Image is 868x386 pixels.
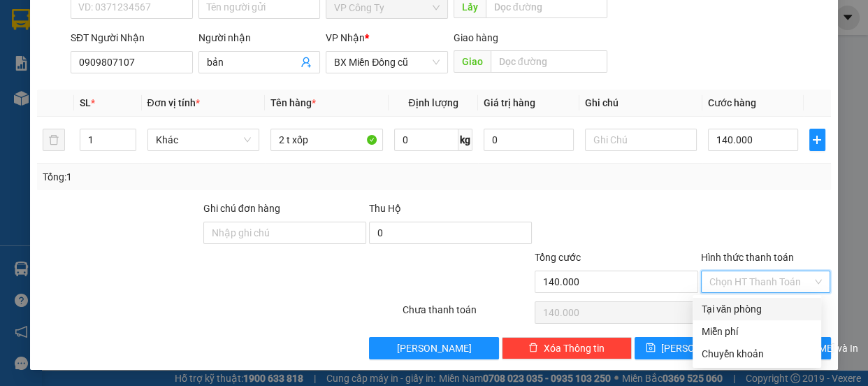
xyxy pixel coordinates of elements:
input: Ghi chú đơn hàng [203,222,366,244]
span: 0915684557 - [115,98,185,111]
span: plus [810,134,825,145]
span: delete [528,343,538,354]
button: plus [809,129,825,151]
input: Ghi Chú [585,129,697,151]
span: Dọc đường - [36,98,185,111]
span: Định lượng [408,97,458,108]
span: a nhân [89,80,124,94]
button: delete [43,129,65,151]
img: logo [6,10,48,73]
input: Dọc đường [491,50,607,73]
span: Khác [156,129,252,150]
span: duy [97,98,185,111]
span: save [646,343,656,354]
button: printer[PERSON_NAME] và In [734,337,830,359]
div: SĐT Người Nhận [71,30,193,45]
span: Xóa Thông tin [544,341,605,356]
span: [PERSON_NAME] [397,341,472,356]
span: VP Công Ty - [26,80,89,94]
span: SL [80,97,91,108]
span: Đơn vị tính [147,97,200,108]
div: Tại văn phòng [701,301,813,317]
div: Chưa thanh toán [401,302,534,327]
input: 0 [484,129,574,151]
span: VP Nhận [326,32,365,43]
span: Tổng cước [535,252,581,263]
span: Thu Hộ [369,203,401,214]
button: deleteXóa Thông tin [502,337,632,359]
span: Giao [454,50,491,73]
div: Miễn phí [701,324,813,339]
th: Ghi chú [579,90,703,117]
div: Người nhận [198,30,321,45]
span: 0988 594 111 [50,49,183,76]
div: Chuyển khoản [701,346,813,362]
span: Tên hàng [270,97,316,108]
span: BX Miền Đông cũ [334,52,440,73]
strong: CÔNG TY CP BÌNH TÂM [50,8,189,47]
span: Giá trị hàng [484,97,535,108]
span: Nhận: [6,98,185,111]
button: [PERSON_NAME] [369,337,499,359]
span: [PERSON_NAME] [661,341,736,356]
span: user-add [301,57,312,68]
span: Cước hàng [708,97,756,108]
span: VP Công Ty ĐT: [50,49,183,76]
button: save[PERSON_NAME] [635,337,731,359]
span: Giao hàng [454,32,498,43]
label: Ghi chú đơn hàng [203,203,280,214]
div: Tổng: 1 [43,169,336,185]
input: VD: Bàn, Ghế [270,129,383,151]
span: Gửi: [6,80,26,94]
span: kg [458,129,472,151]
label: Hình thức thanh toán [701,252,794,263]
